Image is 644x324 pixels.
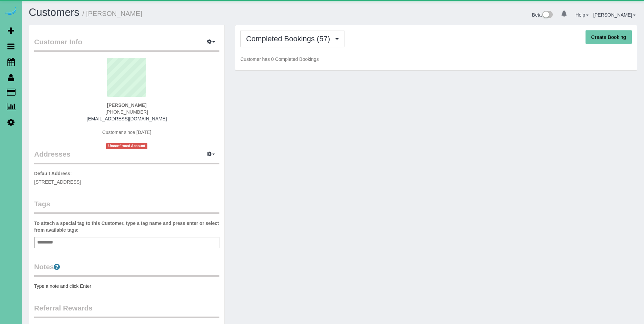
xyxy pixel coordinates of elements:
a: Customers [29,6,79,18]
img: New interface [542,11,553,20]
button: Completed Bookings (57) [240,30,344,47]
button: Create Booking [586,30,632,44]
legend: Notes [34,262,219,277]
a: Beta [532,12,553,18]
p: Customer has 0 Completed Bookings [240,56,632,63]
label: Default Address: [34,170,72,177]
a: [EMAIL_ADDRESS][DOMAIN_NAME] [87,116,167,121]
a: Help [575,12,589,18]
a: [PERSON_NAME] [593,12,636,18]
legend: Customer Info [34,37,219,52]
legend: Tags [34,199,219,214]
label: To attach a special tag to this Customer, type a tag name and press enter or select from availabl... [34,220,219,233]
span: Completed Bookings (57) [246,34,333,43]
strong: [PERSON_NAME] [107,102,146,108]
span: [PHONE_NUMBER] [105,109,148,115]
span: Unconfirmed Account [106,143,147,149]
legend: Referral Rewards [34,303,219,318]
pre: Type a note and click Enter [34,283,219,290]
img: Automaid Logo [4,7,18,16]
span: Customer since [DATE] [102,130,151,135]
span: [STREET_ADDRESS] [34,179,81,185]
small: / [PERSON_NAME] [82,10,142,17]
